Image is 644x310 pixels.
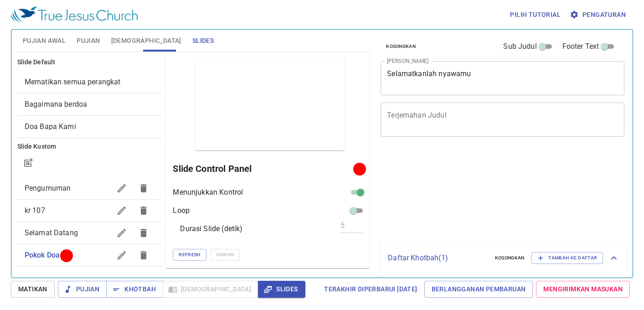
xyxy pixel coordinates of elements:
span: Mengirimkan Masukan [543,284,623,295]
span: Sub Judul [503,41,536,52]
img: True Jesus Church [11,6,138,23]
span: Pengumuman [25,184,71,192]
div: Bagaimana berdoa [17,93,162,115]
div: Pengumuman [17,177,162,199]
button: Pujian [58,281,107,298]
p: Daftar Khotbah ( 1 ) [388,253,487,263]
div: Doa Bapa Kami [17,116,162,138]
div: Mematikan semua perangkat [17,71,162,93]
h6: Slide Kustom [17,142,162,152]
span: Slides [192,35,214,46]
span: Selamat Datang [25,228,78,237]
span: Tambah ke Daftar [537,254,597,262]
div: Kr 468 [17,267,162,289]
span: Pengaturan [572,9,626,21]
button: Kosongkan [489,253,530,263]
button: Tambah ke Daftar [531,252,603,264]
span: Pokok Doa [25,251,60,259]
span: Pujian Awal [23,35,66,46]
span: Pujian [65,284,99,295]
button: Refresh [173,249,206,261]
span: Slides [265,284,298,295]
p: Menunjukkan Kontrol [173,187,243,198]
span: [object Object] [25,77,121,86]
span: Pujian [77,35,100,46]
a: Berlangganan Pembaruan [424,281,533,298]
button: Pengaturan [568,6,629,23]
span: [object Object] [25,122,76,131]
span: Khotbah [113,284,156,295]
button: Kosongkan [381,41,421,52]
span: Kosongkan [386,42,416,51]
p: Durasi Slide (detik) [180,223,242,234]
button: Pilih tutorial [506,6,564,23]
span: Terakhir Diperbarui [DATE] [324,284,417,295]
a: Terakhir Diperbarui [DATE] [320,281,421,298]
h6: Slide Control Panel [173,161,356,176]
span: Refresh [179,251,200,259]
p: Loop [173,205,190,216]
button: Khotbah [106,281,163,298]
button: Matikan [11,281,55,298]
span: Berlangganan Pembaruan [432,284,526,295]
h6: Slide Default [17,57,162,67]
span: Kosongkan [495,254,525,262]
button: Slides [258,281,305,298]
span: [DEMOGRAPHIC_DATA] [111,35,181,46]
span: [object Object] [25,100,87,108]
div: Pokok Doa [17,244,162,266]
span: Pilih tutorial [510,9,561,21]
span: Matikan [18,284,47,295]
span: Footer Text [562,41,599,52]
span: kr 107 [25,206,45,215]
div: kr 107 [17,200,162,222]
iframe: from-child [377,146,577,239]
textarea: Selamatkanlah nyawamu [387,69,618,87]
div: Daftar Khotbah(1)KosongkanTambah ke Daftar [381,243,627,273]
div: Selamat Datang [17,222,162,244]
a: Mengirimkan Masukan [536,281,630,298]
